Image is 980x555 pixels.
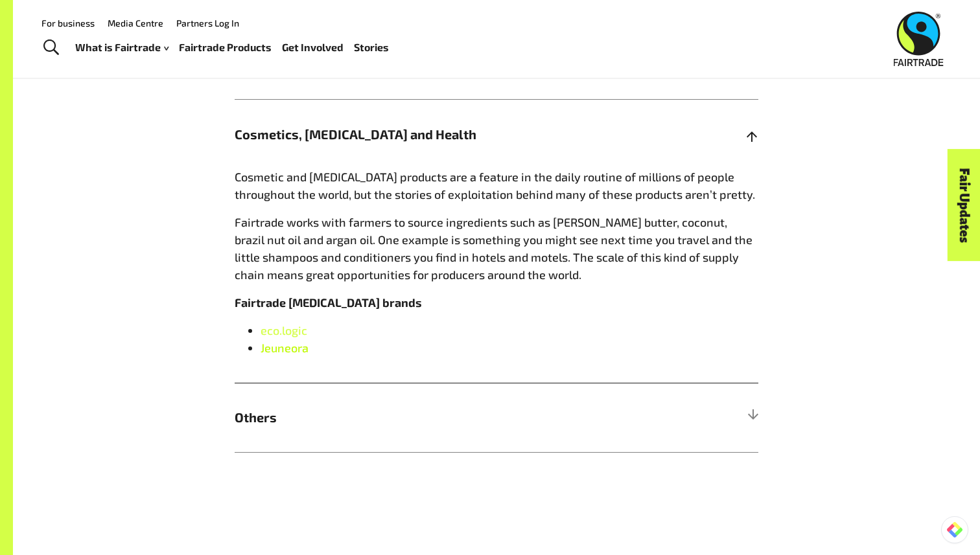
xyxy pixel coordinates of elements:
[261,341,309,355] a: Jeuneora
[235,407,627,427] span: Others
[235,124,627,144] span: Cosmetics, [MEDICAL_DATA] and Health
[261,323,307,337] a: eco.logic
[354,38,389,57] a: Stories
[75,38,169,57] a: What is Fairtrade
[176,17,239,28] a: Partners Log In
[235,295,422,310] b: Fairtrade [MEDICAL_DATA] brands
[108,17,163,28] a: Media Centre
[282,38,344,57] a: Get Involved
[235,170,755,201] span: Cosmetic and [MEDICAL_DATA] products are a feature in the daily routine of millions of people thr...
[235,215,752,282] span: Fairtrade works with farmers to source ingredients such as [PERSON_NAME] butter, coconut, brazil ...
[179,38,272,57] a: Fairtrade Products
[35,32,67,64] a: Toggle Search
[894,12,944,66] img: Fairtrade Australia New Zealand logo
[41,17,95,28] a: For business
